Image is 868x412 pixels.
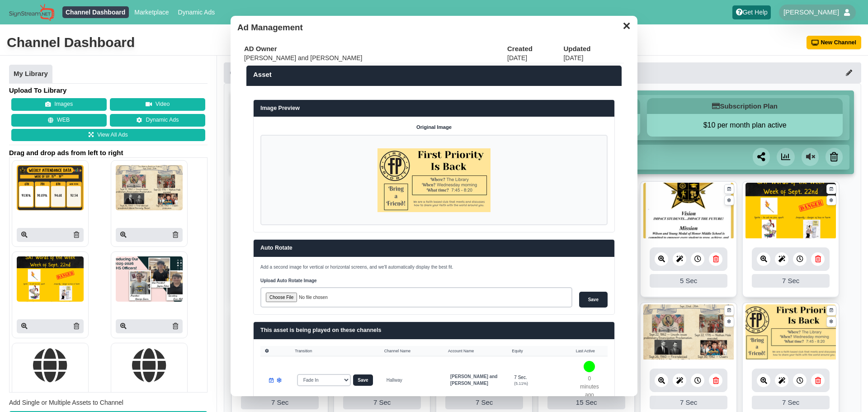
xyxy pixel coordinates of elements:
[443,346,507,356] th: Account Name
[377,148,491,212] img: P250x250 image processing20250908 996236 1lcffis
[260,123,608,132] h4: Original Image
[514,374,564,381] div: 7 Sec.
[380,346,443,356] th: Channel Name
[507,346,571,356] th: Equity
[514,381,564,387] div: (5.11%)
[579,292,608,308] input: Save
[260,244,608,252] h3: Auto Rotate
[563,44,624,53] th: Updated
[507,44,563,53] th: Created
[353,374,373,386] button: Save
[260,327,608,335] h3: This asset is being played on these channels
[244,44,507,53] th: AD Owner
[260,277,572,284] label: Upload Auto Rotate Image
[380,356,443,404] td: Hallway
[571,346,608,356] th: Last Active
[253,70,615,79] label: Asset
[713,314,868,412] iframe: Chat Widget
[237,23,631,33] h3: Ad Management
[244,53,507,63] td: [PERSON_NAME] and [PERSON_NAME]
[563,53,624,63] td: [DATE]
[290,346,379,356] th: Transition
[260,264,608,270] p: Add a second image for vertical or horizontal screens, and we'll automatically display the best fit.
[618,18,635,32] button: ✕
[260,104,608,113] h3: Image Preview
[507,53,563,63] td: [DATE]
[450,374,497,386] strong: [PERSON_NAME] and [PERSON_NAME]
[578,375,601,399] p: 0 minutes ago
